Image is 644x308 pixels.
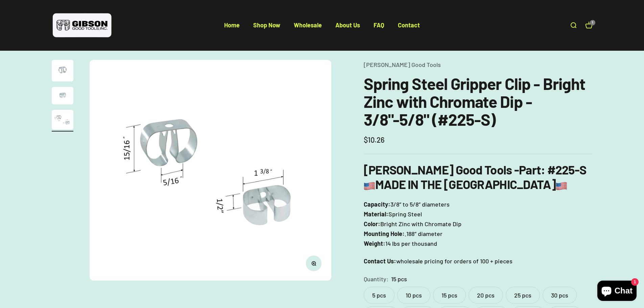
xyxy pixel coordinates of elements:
strong: : #225-S [541,162,586,177]
cart-count: 1 [590,20,595,25]
a: [PERSON_NAME] Good Tools [364,61,441,68]
img: close up of a spring steel gripper clip, tool clip, durable, secure holding, Excellent corrosion ... [52,110,73,129]
sale-price: $10.26 [364,134,385,146]
img: close up of a spring steel gripper clip, tool clip, durable, secure holding, Excellent corrosion ... [52,87,73,104]
strong: Color: [364,220,380,228]
img: Spring Steel Gripper Clip - Bright Zinc with Chromate Dip - 3/8"-5/8" (#225-S) [52,60,73,81]
strong: Weight: [364,240,385,247]
a: About Us [335,21,360,29]
p: wholesale pricing for orders of 100 + pieces [364,256,593,266]
button: Go to item 1 [52,60,73,84]
strong: Material: [364,210,388,218]
variant-option-value: 15 pcs [391,274,407,284]
h1: Spring Steel Gripper Clip - Bright Zinc with Chromate Dip - 3/8"-5/8" (#225-S) [364,75,593,128]
button: Go to item 3 [52,110,73,132]
a: Shop Now [253,21,280,29]
a: Home [224,21,240,29]
b: [PERSON_NAME] Good Tools - [364,162,541,177]
legend: Quantity: [364,274,388,284]
strong: Mounting Hole: [364,230,405,237]
a: FAQ [374,21,384,29]
a: Contact [398,21,420,29]
p: 3/8″ to 5/8″ diameters Spring Steel Bright Zinc with Chromate Dip .188″ diameter 14 lbs per thousand [364,199,593,248]
span: Part [519,162,541,177]
b: MADE IN THE [GEOGRAPHIC_DATA] [364,177,567,191]
strong: Contact Us: [364,257,396,265]
strong: Capacity: [364,200,390,208]
a: Wholesale [294,21,322,29]
inbox-online-store-chat: Shopify online store chat [595,281,639,303]
img: close up of a spring steel gripper clip, tool clip, durable, secure holding, Excellent corrosion ... [90,60,331,281]
button: Go to item 2 [52,87,73,106]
